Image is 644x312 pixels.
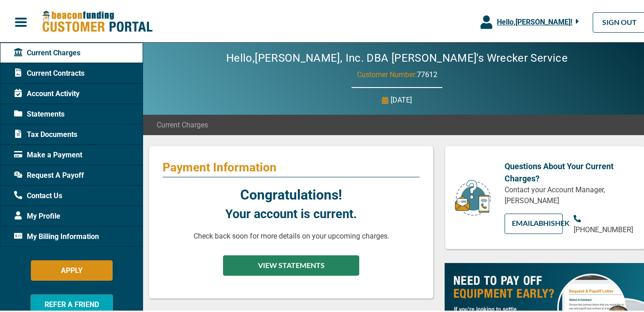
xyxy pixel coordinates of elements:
a: EMAILAbhishek [505,212,562,232]
button: APPLY [31,258,113,279]
button: VIEW STATEMENTS [223,253,359,274]
p: Payment Information [163,158,420,173]
img: Beacon Funding Customer Portal Logo [42,9,153,32]
p: Check back soon for more details on your upcoming charges. [193,229,389,240]
span: Request A Payoff [14,168,84,179]
span: [PHONE_NUMBER] [574,224,633,232]
span: Statements [14,107,64,118]
h2: Hello, [PERSON_NAME], Inc. DBA [PERSON_NAME]'s Wrecker Service [199,50,595,63]
p: Contact your Account Manager, [PERSON_NAME] [505,183,631,205]
p: [DATE] [391,93,412,104]
span: My Billing Information [14,229,99,240]
span: Hello, [PERSON_NAME] ! [497,16,572,24]
p: Your account is current. [225,203,357,222]
span: Contact Us [14,189,62,200]
span: Current Charges [157,118,208,129]
span: Customer Number: [357,68,417,77]
span: Current Charges [14,46,80,57]
span: Make a Payment [14,148,82,159]
span: Current Contracts [14,66,84,77]
img: customer-service.png [452,177,493,215]
span: Tax Documents [14,127,77,138]
p: Questions About Your Current Charges? [505,158,631,183]
p: Congratulations! [240,183,342,203]
span: Account Activity [14,87,79,97]
span: 77612 [417,68,437,77]
a: [PHONE_NUMBER] [574,212,633,234]
span: My Profile [14,209,60,220]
